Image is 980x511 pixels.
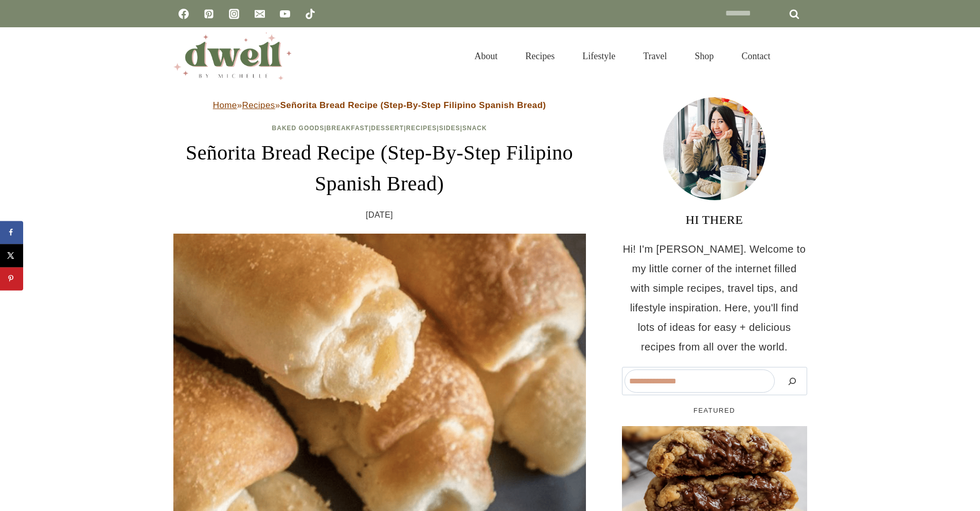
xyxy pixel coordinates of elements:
span: | | | | | [272,125,487,132]
span: » » [213,100,546,110]
a: Recipes [511,38,568,74]
a: Breakfast [327,125,369,132]
a: Sides [439,125,460,132]
a: Instagram [224,4,244,24]
h3: HI THERE [622,210,807,229]
nav: Primary Navigation [460,38,784,74]
img: DWELL by michelle [173,32,292,80]
a: About [460,38,511,74]
p: Hi! I'm [PERSON_NAME]. Welcome to my little corner of the internet filled with simple recipes, tr... [622,239,807,357]
a: TikTok [300,4,320,24]
button: View Search Form [790,47,807,65]
a: Recipes [406,125,437,132]
a: Pinterest [199,4,219,24]
a: Baked Goods [272,125,325,132]
a: Recipes [242,100,275,110]
strong: Señorita Bread Recipe (Step-By-Step Filipino Spanish Bread) [280,100,546,110]
a: Home [213,100,237,110]
a: Travel [629,38,681,74]
a: Lifestyle [568,38,629,74]
h1: Señorita Bread Recipe (Step-By-Step Filipino Spanish Bread) [173,137,586,199]
a: Snack [462,125,487,132]
button: Search [780,369,805,393]
a: Email [250,4,270,24]
a: YouTube [275,4,295,24]
a: Facebook [173,4,194,24]
a: Dessert [371,125,404,132]
time: [DATE] [366,207,393,223]
a: Contact [728,38,785,74]
a: Shop [681,38,727,74]
h5: FEATURED [622,406,807,416]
